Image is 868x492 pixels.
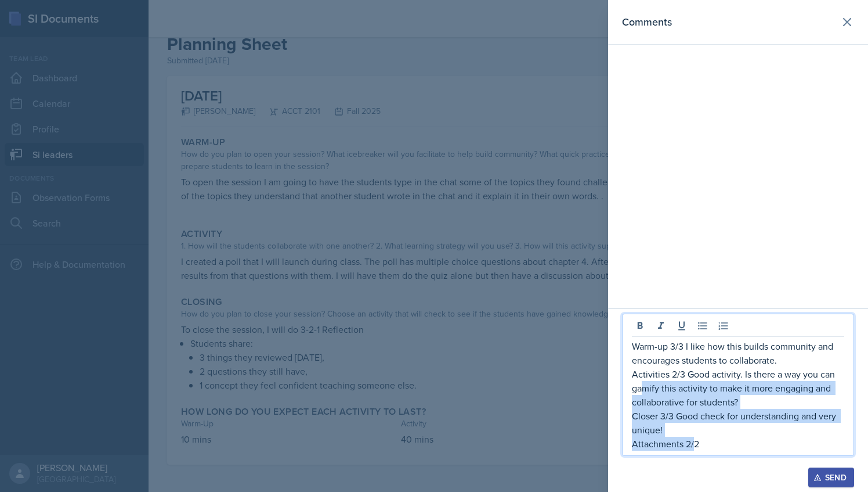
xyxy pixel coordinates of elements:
[622,14,672,30] h2: Comments
[632,437,844,451] p: Attachments 2/2
[632,409,844,437] p: Closer 3/3 Good check for understanding and very unique!
[816,473,847,482] div: Send
[632,339,844,367] p: Warm-up 3/3 I like how this builds community and encourages students to collaborate.
[632,367,844,409] p: Activities 2/3 Good activity. Is there a way you can gamify this activity to make it more engagin...
[808,468,854,487] button: Send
